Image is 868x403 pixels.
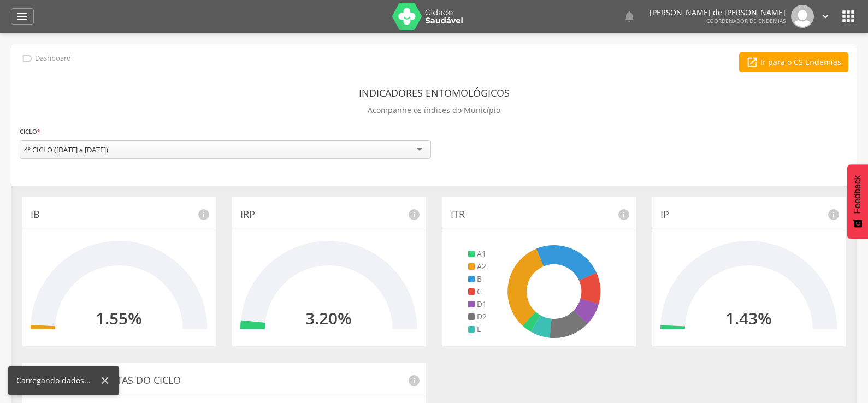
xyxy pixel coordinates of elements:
i:  [16,10,29,23]
div: Carregando dados... [16,375,99,386]
li: D2 [468,311,487,322]
button: Feedback - Mostrar pesquisa [847,164,868,239]
i: info [827,208,840,221]
i:  [21,52,33,64]
li: B [468,274,487,285]
p: [PERSON_NAME] de [PERSON_NAME] [649,9,786,16]
header: Indicadores Entomológicos [359,83,510,103]
li: C [468,286,487,297]
a:  [623,5,636,28]
h2: 1.43% [725,309,772,327]
a:  [11,8,34,25]
h2: 1.55% [96,309,142,327]
p: IP [660,208,837,222]
li: A1 [468,248,487,259]
li: E [468,324,487,335]
i:  [840,8,857,25]
p: Acompanhe os índices do Município [368,103,500,118]
p: Histórico de Visitas do Ciclo [31,374,418,388]
p: Dashboard [35,54,71,63]
label: Ciclo [20,126,40,138]
a: Ir para o CS Endemias [739,52,848,72]
span: Feedback [853,175,863,214]
i: info [617,208,630,221]
li: D1 [468,299,487,310]
a:  [819,5,831,28]
i:  [746,56,758,68]
h2: 3.20% [305,309,352,327]
p: ITR [451,208,628,222]
i: info [197,208,210,221]
p: IRP [240,208,417,222]
i:  [819,10,831,22]
i: info [408,208,421,221]
li: A2 [468,261,487,272]
div: 4º CICLO ([DATE] a [DATE]) [24,145,108,155]
p: IB [31,208,208,222]
span: Coordenador de Endemias [706,17,786,25]
i: info [408,374,421,387]
i:  [623,10,636,23]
